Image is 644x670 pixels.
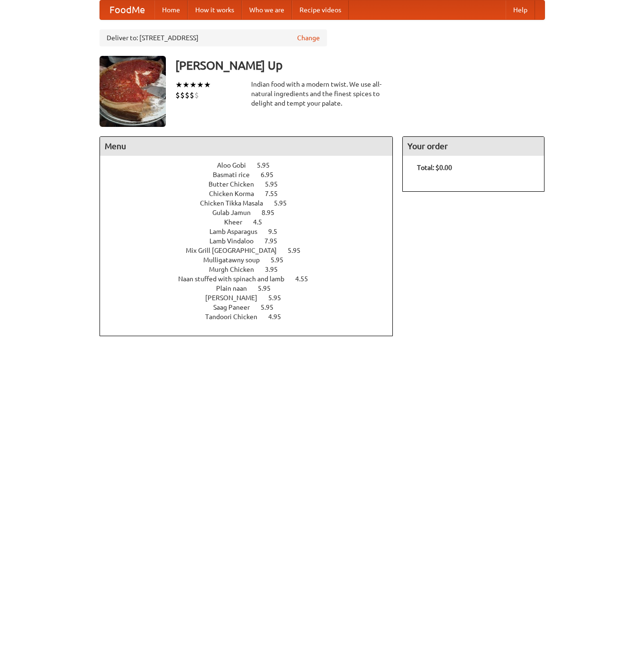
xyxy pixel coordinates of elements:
[100,56,166,127] img: angular.jpg
[212,209,292,216] a: Gulab Jamun 8.95
[205,294,267,302] span: [PERSON_NAME]
[274,199,296,207] span: 5.95
[209,266,263,273] span: Murgh Chicken
[242,0,292,19] a: Who we are
[194,90,199,100] li: $
[205,294,299,302] a: [PERSON_NAME] 5.95
[209,190,263,197] span: Chicken Korma
[258,285,280,292] span: 5.95
[268,313,290,321] span: 4.95
[209,180,263,188] span: Butter Chicken
[253,218,272,226] span: 4.5
[213,304,291,311] a: Saag Paneer 5.95
[180,90,185,100] li: $
[213,171,259,179] span: Basmati rice
[216,285,288,292] a: Plain naan 5.95
[197,80,204,90] li: ★
[175,80,182,90] li: ★
[203,256,269,264] span: Mulligatawny soup
[251,80,393,108] div: Indian food with a modern twist. We use all-natural ingredients and the finest spices to delight ...
[200,199,272,207] span: Chicken Tikka Masala
[261,171,283,179] span: 6.95
[295,275,317,283] span: 4.55
[190,80,197,90] li: ★
[506,0,535,19] a: Help
[271,256,293,264] span: 5.95
[190,90,194,100] li: $
[186,247,318,254] a: Mix Grill [GEOGRAPHIC_DATA] 5.95
[209,237,263,245] span: Lamb Vindaloo
[154,0,188,19] a: Home
[268,228,287,235] span: 9.5
[213,171,291,179] a: Basmati rice 6.95
[188,0,242,19] a: How it works
[265,266,287,273] span: 3.95
[100,29,327,46] div: Deliver to: [STREET_ADDRESS]
[209,266,295,273] a: Murgh Chicken 3.95
[178,275,326,283] a: Naan stuffed with spinach and lamb 4.55
[175,56,545,75] h3: [PERSON_NAME] Up
[212,209,260,216] span: Gulab Jamun
[205,313,299,321] a: Tandoori Chicken 4.95
[213,304,259,311] span: Saag Paneer
[209,190,295,197] a: Chicken Korma 7.55
[403,137,544,156] h4: Your order
[224,218,280,226] a: Kheer 4.5
[205,313,267,321] span: Tandoori Chicken
[417,164,452,171] b: Total: $0.00
[224,218,252,226] span: Kheer
[200,199,304,207] a: Chicken Tikka Masala 5.95
[265,180,287,188] span: 5.95
[186,247,286,254] span: Mix Grill [GEOGRAPHIC_DATA]
[262,209,284,216] span: 8.95
[203,256,301,264] a: Mulligatawny soup 5.95
[100,137,393,156] h4: Menu
[178,275,294,283] span: Naan stuffed with spinach and lamb
[297,33,320,43] a: Change
[217,161,287,169] a: Aloo Gobi 5.95
[209,228,267,235] span: Lamb Asparagus
[264,237,287,245] span: 7.95
[175,90,180,100] li: $
[217,161,255,169] span: Aloo Gobi
[268,294,290,302] span: 5.95
[261,304,283,311] span: 5.95
[185,90,190,100] li: $
[265,190,287,197] span: 7.55
[209,237,295,245] a: Lamb Vindaloo 7.95
[292,0,349,19] a: Recipe videos
[209,228,295,235] a: Lamb Asparagus 9.5
[204,80,211,90] li: ★
[288,247,310,254] span: 5.95
[257,161,279,169] span: 5.95
[209,180,295,188] a: Butter Chicken 5.95
[100,0,154,19] a: FoodMe
[216,285,256,292] span: Plain naan
[182,80,190,90] li: ★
